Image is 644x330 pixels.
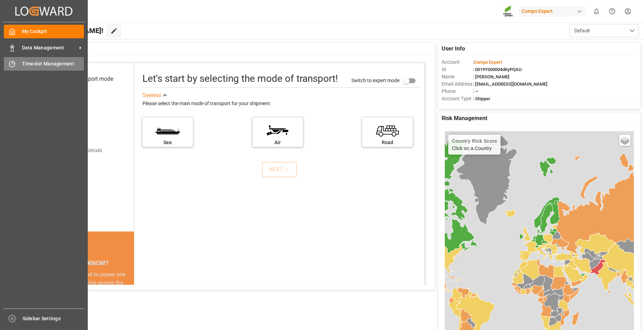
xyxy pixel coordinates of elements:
span: : [EMAIL_ADDRESS][DOMAIN_NAME] [473,81,548,87]
a: My Cockpit [4,25,84,38]
span: Account [442,58,473,66]
div: Road [366,139,409,146]
span: Data Management [22,44,77,52]
span: Risk Management [442,114,487,123]
button: next slide / item [124,270,134,329]
span: Timeslot Management [22,60,84,68]
span: Email Address [442,80,473,88]
button: Compo Expert [519,5,589,18]
span: : [473,60,502,65]
div: Click on a Country [452,138,497,151]
span: : Shipper [473,96,490,101]
img: Screenshot%202023-09-29%20at%2010.02.21.png_1712312052.png [503,5,514,17]
div: Sea [146,139,189,146]
span: Name [442,73,473,80]
span: Default [574,27,590,34]
div: See less [142,91,161,100]
div: NEXT [269,165,290,174]
button: NEXT [262,162,297,177]
span: My Cockpit [22,28,84,35]
span: : 0019Y000004dKyPQAU [473,67,522,72]
div: Select transport mode [59,75,113,83]
span: : — [473,89,479,94]
div: Air [256,139,300,146]
div: Let's start by selecting the mode of transport! [142,71,338,86]
button: show 0 new notifications [589,3,604,19]
span: Phone [442,88,473,95]
span: Switch to expert mode [351,77,399,83]
h4: Country Risk Score [452,138,497,144]
span: User Info [442,45,465,53]
a: Timeslot Management [4,57,84,71]
span: Compo Expert [474,60,502,65]
button: Help Center [604,3,620,19]
span: Account Type [442,95,473,102]
span: : [PERSON_NAME] [473,74,510,79]
div: Please select the main mode of transport for your shipment. [142,100,420,108]
div: Compo Expert [519,6,586,16]
span: Id [442,66,473,73]
span: Sidebar Settings [23,315,85,322]
button: open menu [569,24,639,37]
a: Layers [619,135,630,146]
